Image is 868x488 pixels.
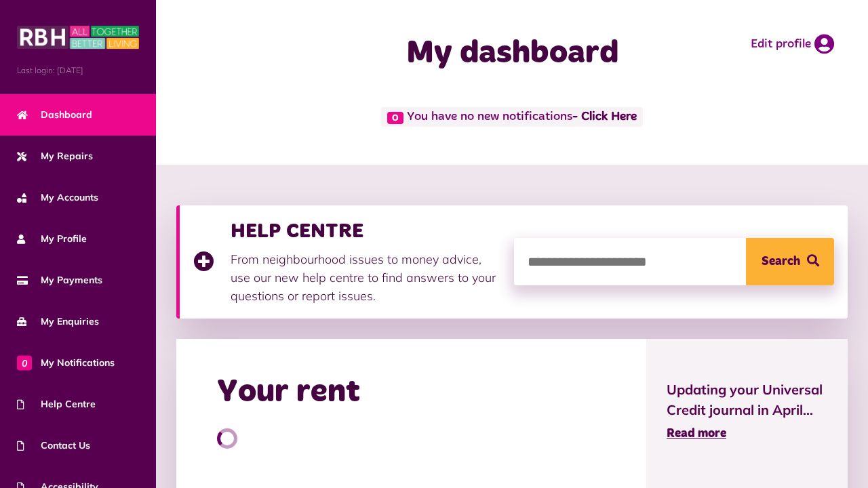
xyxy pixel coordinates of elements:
[17,397,96,411] span: Help Centre
[17,273,102,287] span: My Payments
[751,34,834,54] a: Edit profile
[667,380,827,420] span: Updating your Universal Credit journal in April...
[17,439,90,453] span: Contact Us
[667,428,726,440] span: Read more
[572,111,637,123] a: - Click Here
[667,380,827,443] a: Updating your Universal Credit journal in April... Read more
[17,190,98,205] span: My Accounts
[231,219,500,243] h3: HELP CENTRE
[17,355,32,370] span: 0
[217,373,360,412] h2: Your rent
[387,112,403,124] span: 0
[17,108,92,122] span: Dashboard
[17,356,115,370] span: My Notifications
[762,238,800,285] span: Search
[17,232,87,246] span: My Profile
[17,149,93,163] span: My Repairs
[348,34,677,73] h1: My dashboard
[381,107,642,127] span: You have no new notifications
[231,250,500,305] p: From neighbourhood issues to money advice, use our new help centre to find answers to your questi...
[746,238,834,285] button: Search
[17,64,139,77] span: Last login: [DATE]
[17,314,99,329] span: My Enquiries
[17,24,139,51] img: MyRBH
